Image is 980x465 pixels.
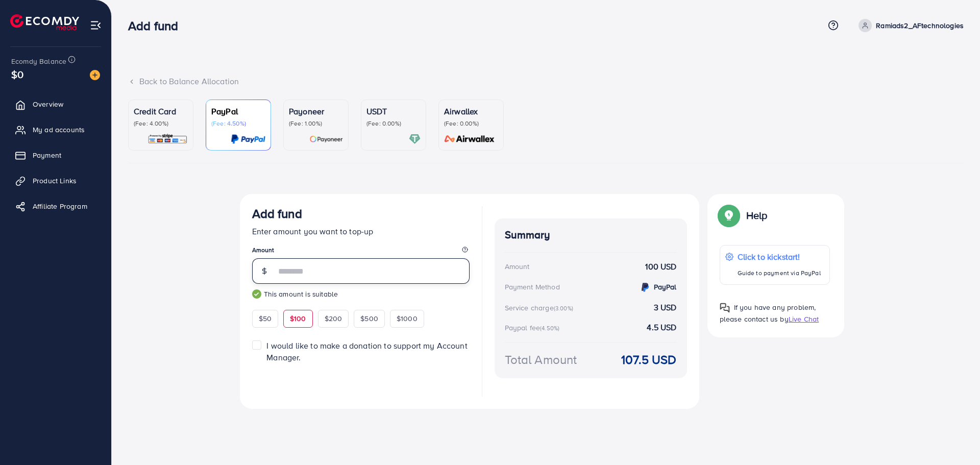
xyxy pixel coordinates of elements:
a: Product Links [8,170,104,191]
span: Affiliate Program [33,201,87,211]
span: I would like to make a donation to support my Account Manager. [266,340,467,363]
p: (Fee: 4.00%) [134,119,188,128]
p: (Fee: 1.00%) [289,119,343,128]
small: (3.00%) [554,304,573,312]
img: card [409,133,421,145]
img: card [309,133,343,145]
img: card [148,133,188,145]
strong: 107.5 USD [621,351,676,369]
p: Enter amount you want to top-up [252,225,470,237]
p: (Fee: 0.00%) [366,119,421,128]
a: Affiliate Program [8,196,104,216]
p: Payoneer [289,105,343,117]
div: Service charge [505,303,576,313]
span: $1000 [397,313,418,324]
iframe: Chat [937,419,972,457]
span: If you have any problem, please contact us by [720,302,816,324]
span: $100 [290,313,306,324]
p: Guide to payment via PayPal [738,267,821,279]
legend: Amount [252,246,470,258]
p: USDT [366,105,421,117]
p: Credit Card [134,105,188,117]
img: logo [10,14,79,30]
a: My ad accounts [8,119,104,140]
iframe: PayPal [367,376,470,394]
span: Payment [33,150,61,160]
img: credit [639,281,651,293]
img: image [90,70,100,80]
img: Popup guide [720,206,738,225]
strong: PayPal [654,282,677,292]
small: This amount is suitable [252,289,470,299]
p: Help [746,209,768,222]
p: Ramiads2_AFtechnologies [876,19,964,32]
img: card [231,133,265,145]
span: Ecomdy Balance [11,56,66,66]
span: $0 [11,67,23,82]
div: Back to Balance Allocation [128,76,964,87]
a: Payment [8,145,104,165]
span: Overview [33,99,63,109]
strong: 4.5 USD [647,322,676,333]
strong: 100 USD [645,261,676,273]
img: card [441,133,498,145]
div: Total Amount [505,351,577,369]
p: Click to kickstart! [738,251,821,263]
div: Paypal fee [505,323,563,333]
img: guide [252,289,261,299]
div: Amount [505,261,530,272]
img: Popup guide [720,303,730,313]
p: Airwallex [444,105,498,117]
h4: Summary [505,229,677,241]
div: Payment Method [505,282,560,292]
span: Live Chat [789,314,819,324]
h3: Add fund [128,18,186,33]
a: Overview [8,94,104,114]
span: $500 [360,313,378,324]
span: $200 [325,313,342,324]
a: Ramiads2_AFtechnologies [854,19,964,32]
h3: Add fund [252,206,302,221]
p: PayPal [211,105,265,117]
p: (Fee: 0.00%) [444,119,498,128]
p: (Fee: 4.50%) [211,119,265,128]
img: menu [90,19,102,31]
small: (4.50%) [540,324,559,332]
span: Product Links [33,176,77,186]
strong: 3 USD [654,302,677,313]
span: My ad accounts [33,125,85,135]
span: $50 [259,313,272,324]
